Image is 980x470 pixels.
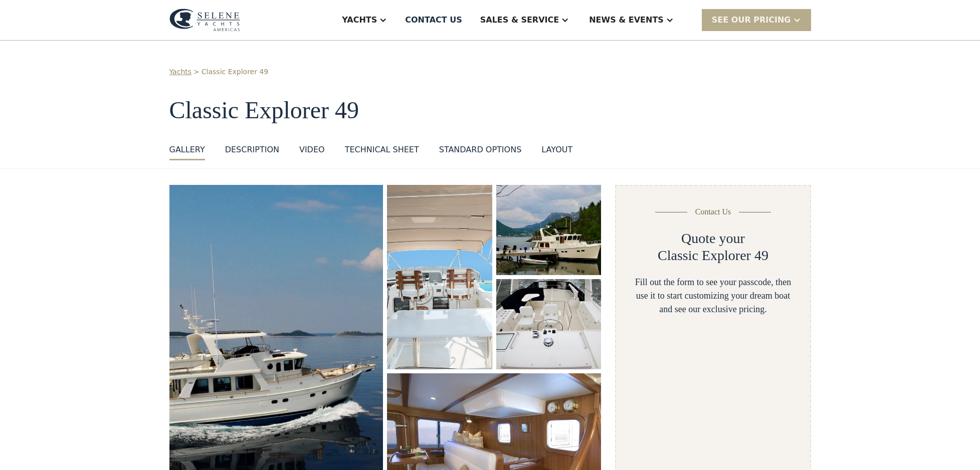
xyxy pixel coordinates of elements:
[439,144,522,156] div: standard options
[225,144,279,156] div: DESCRIPTION
[169,144,205,160] a: GALLERY
[496,279,602,369] a: open lightbox
[439,144,522,160] a: standard options
[202,67,268,77] a: Classic Explorer 49
[632,276,794,316] div: Fill out the form to see your passcode, then use it to start customizing your dream boat and see ...
[345,144,419,160] a: Technical sheet
[496,279,602,369] img: 50 foot motor yacht
[342,14,377,26] div: Yachts
[225,144,279,160] a: DESCRIPTION
[169,97,811,124] h1: Classic Explorer 49
[712,14,791,26] div: SEE Our Pricing
[169,9,240,32] img: logo
[496,185,602,275] img: 50 foot motor yacht
[541,144,572,160] a: layout
[702,9,811,31] div: SEE Our Pricing
[541,144,572,156] div: layout
[299,144,325,156] div: VIDEO
[480,14,559,26] div: Sales & Service
[169,144,205,156] div: GALLERY
[658,247,768,264] h2: Classic Explorer 49
[695,206,731,218] div: Contact Us
[345,144,419,156] div: Technical sheet
[496,185,602,275] a: open lightbox
[681,230,745,247] h2: Quote your
[299,144,325,160] a: VIDEO
[589,14,664,26] div: News & EVENTS
[387,185,492,369] a: open lightbox
[169,67,192,77] a: Yachts
[193,67,200,77] div: >
[405,14,462,26] div: Contact US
